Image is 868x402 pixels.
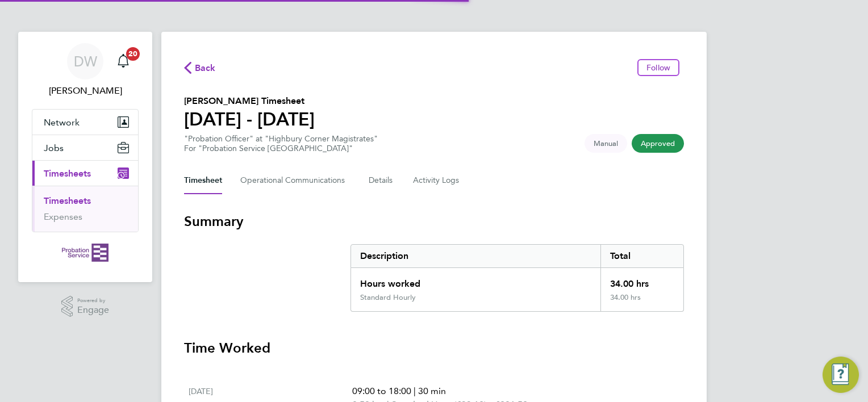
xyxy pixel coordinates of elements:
a: Go to home page [32,244,139,262]
span: Powered by [77,296,109,305]
a: Powered byEngage [61,296,110,317]
span: DW [74,54,97,69]
span: | [414,386,416,396]
button: Timesheets [32,161,138,186]
button: Follow [637,59,679,76]
a: DW[PERSON_NAME] [32,43,139,98]
button: Activity Logs [413,167,461,194]
span: This timesheet was manually created. [585,134,627,153]
span: Delroy Williams [32,84,139,98]
button: Engage Resource Center [823,357,859,393]
span: Jobs [44,143,64,153]
div: Total [600,245,683,267]
nav: Main navigation [18,32,152,282]
div: For "Probation Service [GEOGRAPHIC_DATA]" [184,144,378,153]
div: Summary [350,244,684,312]
h3: Summary [184,212,684,231]
button: Timesheet [184,167,222,194]
div: Hours worked [351,268,600,293]
span: 20 [126,47,140,61]
button: Operational Communications [240,167,350,194]
button: Details [369,167,395,194]
span: Back [195,61,216,75]
div: 34.00 hrs [600,268,683,293]
h3: Time Worked [184,339,684,357]
div: Timesheets [32,186,138,232]
span: Timesheets [44,168,91,179]
span: Engage [77,305,109,315]
a: Expenses [44,211,82,222]
span: This timesheet has been approved. [632,134,684,153]
div: Standard Hourly [360,293,416,302]
button: Network [32,110,138,135]
span: 09:00 to 18:00 [352,386,411,396]
div: "Probation Officer" at "Highbury Corner Magistrates" [184,134,378,153]
h2: [PERSON_NAME] Timesheet [184,94,315,108]
button: Jobs [32,135,138,160]
span: Network [44,117,80,128]
div: 34.00 hrs [600,293,683,311]
h1: [DATE] - [DATE] [184,108,315,131]
img: probationservice-logo-retina.png [62,244,108,262]
div: Description [351,245,600,267]
a: 20 [112,43,135,79]
button: Back [184,60,216,74]
span: 30 min [418,386,446,396]
span: Follow [646,62,670,73]
a: Timesheets [44,195,91,206]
